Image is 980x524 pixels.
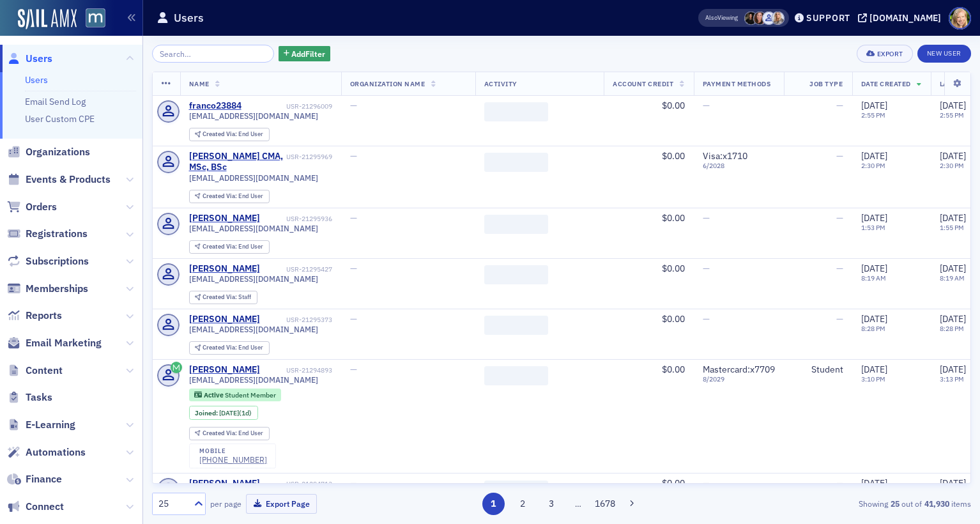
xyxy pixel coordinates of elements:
[26,52,52,66] span: Users
[940,263,966,274] span: [DATE]
[940,374,964,383] time: 3:13 PM
[869,12,941,24] div: [DOMAIN_NAME]
[940,212,966,224] span: [DATE]
[888,498,901,509] strong: 25
[861,364,887,375] span: [DATE]
[940,223,964,232] time: 1:55 PM
[189,375,318,385] span: [EMAIL_ADDRESS][DOMAIN_NAME]
[199,455,267,465] a: [PHONE_NUMBER]
[662,100,685,111] span: $0.00
[917,45,971,63] a: New User
[25,96,86,107] a: Email Send Log
[262,215,332,223] div: USR-21295936
[484,215,548,234] span: ‌
[189,173,318,183] span: [EMAIL_ADDRESS][DOMAIN_NAME]
[203,131,263,138] div: End User
[940,161,964,170] time: 2:30 PM
[484,79,517,88] span: Activity
[203,343,238,351] span: Created Via :
[203,293,238,301] span: Created Via :
[262,366,332,374] div: USR-21294893
[7,173,111,187] a: Events & Products
[279,46,331,62] button: AddFilter
[703,313,710,325] span: —
[484,102,548,121] span: ‌
[836,212,843,224] span: —
[861,324,885,333] time: 8:28 PM
[7,336,102,350] a: Email Marketing
[203,344,263,351] div: End User
[203,242,238,250] span: Created Via :
[189,151,284,173] a: [PERSON_NAME] CMA, MSc, BSc
[26,336,102,350] span: Email Marketing
[189,128,270,141] div: Created Via: End User
[189,274,318,284] span: [EMAIL_ADDRESS][DOMAIN_NAME]
[189,190,270,203] div: Created Via: End User
[26,445,86,459] span: Automations
[152,45,274,63] input: Search…
[949,7,971,29] span: Profile
[210,498,241,509] label: per page
[703,162,775,170] span: 6 / 2028
[662,477,685,489] span: $0.00
[291,48,325,59] span: Add Filter
[26,200,57,214] span: Orders
[350,364,357,375] span: —
[806,12,850,24] div: Support
[662,313,685,325] span: $0.00
[662,212,685,224] span: $0.00
[940,111,964,119] time: 2:55 PM
[703,364,775,375] span: Mastercard : x7709
[662,150,685,162] span: $0.00
[940,364,966,375] span: [DATE]
[861,477,887,489] span: [DATE]
[225,390,276,399] span: Student Member
[484,265,548,284] span: ‌
[836,477,843,489] span: —
[858,13,946,22] button: [DOMAIN_NAME]
[203,193,263,200] div: End User
[189,341,270,355] div: Created Via: End User
[762,12,776,25] span: Justin Chase
[482,493,505,515] button: 1
[861,212,887,224] span: [DATE]
[613,79,673,88] span: Account Credit
[189,314,260,325] a: [PERSON_NAME]
[26,364,63,378] span: Content
[25,113,95,125] a: User Custom CPE
[189,79,210,88] span: Name
[243,102,332,111] div: USR-21296009
[18,9,77,29] img: SailAMX
[219,409,252,417] div: (1d)
[189,478,260,489] div: [PERSON_NAME]
[189,111,318,121] span: [EMAIL_ADDRESS][DOMAIN_NAME]
[836,263,843,274] span: —
[26,145,90,159] span: Organizations
[246,494,317,514] button: Export Page
[861,223,885,232] time: 1:53 PM
[569,498,587,509] span: …
[189,325,318,334] span: [EMAIL_ADDRESS][DOMAIN_NAME]
[703,375,775,383] span: 8 / 2029
[703,150,747,162] span: Visa : x1710
[7,254,89,268] a: Subscriptions
[7,282,88,296] a: Memberships
[484,153,548,172] span: ‌
[484,481,548,500] span: ‌
[189,427,270,440] div: Created Via: End User
[189,213,260,224] a: [PERSON_NAME]
[203,429,238,437] span: Created Via :
[705,13,717,22] div: Also
[286,153,332,161] div: USR-21295969
[86,8,105,28] img: SailAMX
[940,324,964,333] time: 8:28 PM
[203,294,251,301] div: Staff
[7,390,52,405] a: Tasks
[836,313,843,325] span: —
[195,409,219,417] span: Joined :
[262,265,332,274] div: USR-21295427
[703,79,771,88] span: Payment Methods
[189,406,258,420] div: Joined: 2025-09-03 00:00:00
